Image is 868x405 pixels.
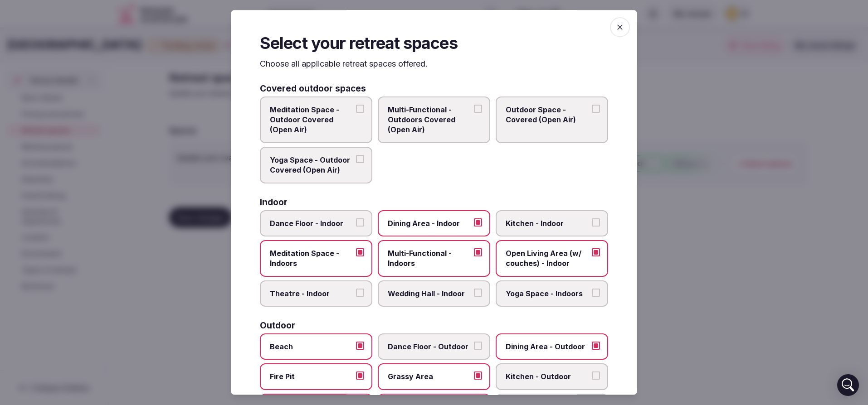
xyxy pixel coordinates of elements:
[356,155,364,163] button: Yoga Space - Outdoor Covered (Open Air)
[506,342,589,352] span: Dining Area - Outdoor
[506,289,589,299] span: Yoga Space - Indoors
[356,289,364,297] button: Theatre - Indoor
[592,342,600,350] button: Dining Area - Outdoor
[506,218,589,228] span: Kitchen - Indoor
[270,248,353,269] span: Meditation Space - Indoors
[270,155,353,175] span: Yoga Space - Outdoor Covered (Open Air)
[474,105,482,113] button: Multi-Functional - Outdoors Covered (Open Air)
[270,218,353,228] span: Dance Floor - Indoor
[592,218,600,227] button: Kitchen - Indoor
[356,105,364,113] button: Meditation Space - Outdoor Covered (Open Air)
[474,342,482,350] button: Dance Floor - Outdoor
[592,248,600,256] button: Open Living Area (w/ couches) - Indoor
[388,248,471,269] span: Multi-Functional - Indoors
[260,58,608,70] p: Choose all applicable retreat spaces offered.
[356,372,364,380] button: Fire Pit
[388,372,471,382] span: Grassy Area
[270,372,353,382] span: Fire Pit
[388,105,471,135] span: Multi-Functional - Outdoors Covered (Open Air)
[592,372,600,380] button: Kitchen - Outdoor
[474,218,482,227] button: Dining Area - Indoor
[388,289,471,299] span: Wedding Hall - Indoor
[270,105,353,135] span: Meditation Space - Outdoor Covered (Open Air)
[260,198,288,207] h3: Indoor
[270,342,353,352] span: Beach
[592,289,600,297] button: Yoga Space - Indoors
[260,321,295,330] h3: Outdoor
[474,289,482,297] button: Wedding Hall - Indoor
[356,248,364,256] button: Meditation Space - Indoors
[388,342,471,352] span: Dance Floor - Outdoor
[474,372,482,380] button: Grassy Area
[506,105,589,125] span: Outdoor Space - Covered (Open Air)
[260,84,366,93] h3: Covered outdoor spaces
[260,32,608,54] h2: Select your retreat spaces
[388,218,471,228] span: Dining Area - Indoor
[270,289,353,299] span: Theatre - Indoor
[356,342,364,350] button: Beach
[474,248,482,256] button: Multi-Functional - Indoors
[356,218,364,227] button: Dance Floor - Indoor
[506,248,589,269] span: Open Living Area (w/ couches) - Indoor
[506,372,589,382] span: Kitchen - Outdoor
[592,105,600,113] button: Outdoor Space - Covered (Open Air)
